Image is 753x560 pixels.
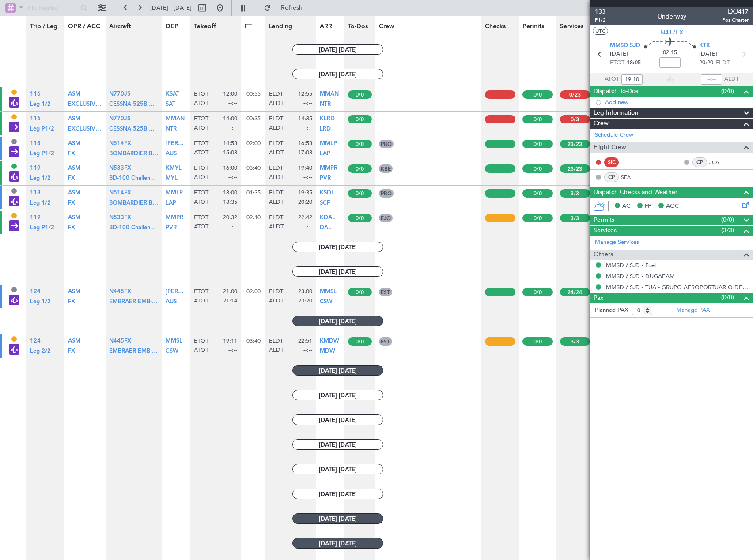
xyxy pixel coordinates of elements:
[348,22,368,31] span: To-Dos
[68,299,75,305] span: FX
[30,151,54,157] span: Leg P1/2
[246,287,261,295] span: 02:00
[320,143,337,149] a: MMLP
[320,91,339,97] span: MMAN
[194,337,208,345] span: ETOT
[303,100,312,108] span: --:--
[68,351,75,356] a: FX
[692,157,707,167] div: CP
[292,266,383,277] span: [DATE] [DATE]
[269,223,284,231] span: ALDT
[228,124,237,132] span: --:--
[109,94,130,100] a: N770JS
[292,69,383,79] span: [DATE] [DATE]
[30,126,54,132] span: Leg P1/2
[721,215,734,224] span: (0/0)
[223,198,237,206] span: 18:35
[109,178,158,183] a: BD-100 Challenger 300
[109,299,197,305] span: EMBRAER EMB-545 Praetor 500
[68,91,80,97] span: ASM
[109,22,131,31] span: Aircraft
[320,338,339,344] span: KMDW
[269,198,284,206] span: ALDT
[715,59,730,67] span: ELDT
[194,124,208,132] span: ATOT
[68,128,102,134] a: EXCLUSIVE JETS
[30,348,51,354] span: Leg 2/2
[166,301,177,307] a: AUS
[109,175,171,181] span: BD-100 Challenger 300
[194,347,208,355] span: ATOT
[269,337,283,345] span: ELDT
[166,178,178,183] a: MYL
[30,22,57,31] span: Trip / Leg
[109,291,131,297] a: N445FX
[68,215,80,220] span: ASM
[320,348,335,354] span: MDW
[30,200,51,206] span: Leg 1/2
[610,59,624,67] span: ETOT
[30,227,54,233] a: Leg P1/2
[109,165,131,171] span: N533FX
[109,225,171,231] span: BD-100 Challenger 300
[320,215,335,220] span: KDAL
[194,115,208,123] span: ETOT
[269,100,284,108] span: ALDT
[246,115,261,123] span: 00:35
[166,104,175,109] a: SAT
[666,202,679,211] span: AOC
[595,131,633,140] a: Schedule Crew
[166,341,182,347] a: MMSL
[622,202,630,211] span: AC
[166,91,179,97] span: KSAT
[595,238,639,247] a: Manage Services
[68,193,80,198] a: ASM
[621,173,641,181] a: SEA
[194,90,208,98] span: ETOT
[166,175,178,181] span: MYL
[594,108,638,118] span: Leg Information
[30,153,54,159] a: Leg P1/2
[269,140,283,148] span: ELDT
[166,225,177,231] span: PVR
[320,301,333,307] a: CSW
[721,293,734,302] span: (0/0)
[68,101,114,107] span: EXCLUSIVE JETS
[194,288,208,296] span: ETOT
[223,189,237,197] span: 18:00
[627,59,641,67] span: 18:05
[699,41,712,50] span: KTKI
[68,291,80,297] a: ASM
[194,223,208,231] span: ATOT
[298,288,312,296] span: 23:00
[194,214,208,222] span: ETOT
[594,86,638,97] span: Dispatch To-Dos
[320,168,337,174] a: MMPR
[228,174,237,182] span: --:--
[68,119,80,124] a: ASM
[194,164,208,172] span: ETOT
[30,94,41,100] a: 116
[30,217,41,223] a: 119
[109,341,131,347] a: N445FX
[594,215,614,225] span: Permits
[303,124,312,132] span: --:--
[194,174,208,182] span: ATOT
[166,116,185,122] span: MMAN
[68,202,75,208] a: FX
[223,140,237,148] span: 14:53
[194,22,216,31] span: Takeoff
[320,178,331,183] a: PVR
[166,143,186,149] a: [PERSON_NAME]
[594,293,603,303] span: Pax
[269,115,283,123] span: ELDT
[320,141,337,146] span: MMLP
[621,158,641,166] div: - -
[194,140,208,148] span: ETOT
[269,90,283,98] span: ELDT
[109,104,158,109] a: CESSNA 525B Citation CJ3
[166,165,182,171] span: KMYL
[320,351,335,356] a: MDW
[298,164,312,172] span: 19:40
[166,202,176,208] a: LAP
